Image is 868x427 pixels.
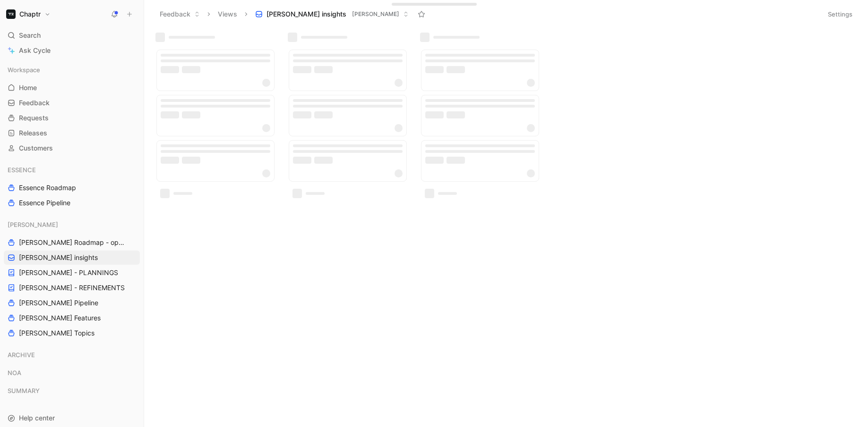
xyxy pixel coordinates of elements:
[8,350,35,360] span: ARCHIVE
[4,28,140,42] div: Search
[8,368,21,377] span: NOA
[19,313,101,323] span: [PERSON_NAME] Features
[4,8,53,21] button: ChaptrChaptr
[4,281,140,295] a: [PERSON_NAME] - REFINEMENTS
[19,414,55,422] span: Help center
[19,238,128,247] span: [PERSON_NAME] Roadmap - open items
[4,251,140,265] a: [PERSON_NAME] insights
[4,266,140,280] a: [PERSON_NAME] - PLANNINGS
[214,7,241,21] button: Views
[19,45,51,56] span: Ask Cycle
[4,235,140,250] a: [PERSON_NAME] Roadmap - open items
[19,298,98,308] span: [PERSON_NAME] Pipeline
[4,348,140,362] div: ARCHIVE
[19,10,41,18] h1: Chaptr
[4,348,140,365] div: ARCHIVE
[4,163,140,177] div: ESSENCE
[8,386,40,395] span: SUMMARY
[4,411,140,425] div: Help center
[4,384,140,398] div: SUMMARY
[4,218,140,232] div: [PERSON_NAME]
[4,366,140,380] div: NOA
[19,328,95,338] span: [PERSON_NAME] Topics
[4,63,140,77] div: Workspace
[19,253,98,262] span: [PERSON_NAME] insights
[4,196,140,210] a: Essence Pipeline
[824,8,857,21] button: Settings
[4,43,140,58] a: Ask Cycle
[4,218,140,340] div: [PERSON_NAME][PERSON_NAME] Roadmap - open items[PERSON_NAME] insights[PERSON_NAME] - PLANNINGS[PE...
[4,366,140,383] div: NOA
[4,126,140,140] a: Releases
[19,268,118,277] span: [PERSON_NAME] - PLANNINGS
[8,220,58,229] span: [PERSON_NAME]
[6,9,16,19] img: Chaptr
[19,30,41,41] span: Search
[4,384,140,401] div: SUMMARY
[19,98,50,108] span: Feedback
[19,283,125,293] span: [PERSON_NAME] - REFINEMENTS
[8,165,36,175] span: ESSENCE
[4,326,140,340] a: [PERSON_NAME] Topics
[4,96,140,110] a: Feedback
[8,65,40,75] span: Workspace
[19,83,37,92] span: Home
[19,128,47,138] span: Releases
[19,198,70,208] span: Essence Pipeline
[4,311,140,325] a: [PERSON_NAME] Features
[4,296,140,310] a: [PERSON_NAME] Pipeline
[19,113,49,123] span: Requests
[4,81,140,95] a: Home
[352,9,399,19] span: [PERSON_NAME]
[4,181,140,195] a: Essence Roadmap
[155,7,204,21] button: Feedback
[266,9,346,19] span: [PERSON_NAME] insights
[251,7,413,21] button: [PERSON_NAME] insights[PERSON_NAME]
[19,143,53,153] span: Customers
[4,111,140,125] a: Requests
[4,163,140,210] div: ESSENCEEssence RoadmapEssence Pipeline
[4,141,140,155] a: Customers
[19,183,76,193] span: Essence Roadmap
